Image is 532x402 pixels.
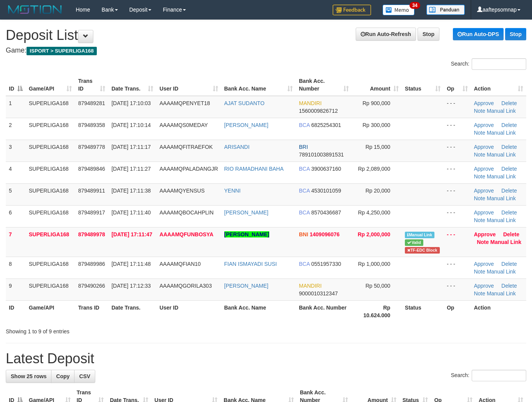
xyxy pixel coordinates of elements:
[501,188,517,194] a: Delete
[26,118,75,140] td: SUPERLIGA168
[405,232,434,238] span: Manually Linked
[299,122,310,128] span: BCA
[444,278,471,300] td: - - -
[6,257,26,278] td: 8
[299,290,338,297] span: Copy 9000010312347 to clipboard
[159,188,204,194] span: AAAAMQYENSUS
[6,205,26,227] td: 6
[159,231,213,237] span: AAAAMQFUNBOSYA
[6,47,526,54] h4: Game:
[78,188,105,194] span: 879489911
[451,58,526,70] label: Search:
[79,373,90,379] span: CSV
[26,205,75,227] td: SUPERLIGA168
[159,144,212,150] span: AAAAMQFITRAEFOK
[26,161,75,183] td: SUPERLIGA168
[224,261,277,267] a: FIAN ISMAYADI SUSI
[78,100,105,106] span: 879489281
[78,283,105,289] span: 879490266
[474,209,494,216] a: Approve
[78,209,105,216] span: 879489917
[501,283,517,289] a: Delete
[501,166,517,172] a: Delete
[224,100,265,106] a: AJAT SUDANTO
[224,231,269,237] a: [PERSON_NAME]
[6,183,26,205] td: 5
[501,122,517,128] a: Delete
[505,28,526,40] a: Stop
[108,74,156,96] th: Date Trans.: activate to sort column ascending
[474,122,494,128] a: Approve
[224,166,284,172] a: RIO RAMADHANI BAHA
[221,300,296,322] th: Bank Acc. Name
[487,217,516,223] a: Manual Link
[6,278,26,300] td: 9
[444,140,471,161] td: - - -
[472,370,526,381] input: Search:
[365,188,390,194] span: Rp 20,000
[299,283,322,289] span: MANDIRI
[159,166,218,172] span: AAAAMQPALADANGJR
[6,74,26,96] th: ID: activate to sort column descending
[159,100,210,106] span: AAAAMQPENYET18
[27,47,97,55] span: ISPORT > SUPERLIGA168
[111,209,151,216] span: [DATE] 17:11:40
[111,283,151,289] span: [DATE] 17:12:33
[477,239,489,245] a: Note
[299,188,310,194] span: BCA
[444,257,471,278] td: - - -
[487,269,516,275] a: Manual Link
[159,283,212,289] span: AAAAMQGORILA303
[311,122,341,128] span: Copy 6825254301 to clipboard
[418,28,439,41] a: Stop
[78,231,105,237] span: 879489978
[26,140,75,161] td: SUPERLIGA168
[474,217,486,223] a: Note
[444,227,471,257] td: - - -
[474,108,486,114] a: Note
[224,209,268,216] a: [PERSON_NAME]
[472,58,526,70] input: Search:
[471,74,526,96] th: Action: activate to sort column ascending
[75,74,108,96] th: Trans ID: activate to sort column ascending
[6,4,64,15] img: MOTION_logo.png
[311,209,341,216] span: Copy 8570436687 to clipboard
[51,370,75,383] a: Copy
[75,300,108,322] th: Trans ID
[224,122,268,128] a: [PERSON_NAME]
[78,166,105,172] span: 879489846
[444,300,471,322] th: Op
[444,118,471,140] td: - - -
[26,257,75,278] td: SUPERLIGA168
[299,209,310,216] span: BCA
[56,373,70,379] span: Copy
[6,300,26,322] th: ID
[6,28,526,43] h1: Deposit List
[111,166,151,172] span: [DATE] 17:11:27
[26,227,75,257] td: SUPERLIGA168
[471,300,526,322] th: Action
[474,195,486,201] a: Note
[26,96,75,118] td: SUPERLIGA168
[474,231,496,237] a: Approve
[383,5,415,15] img: Button%20Memo.svg
[299,166,310,172] span: BCA
[474,173,486,180] a: Note
[474,188,494,194] a: Approve
[487,108,516,114] a: Manual Link
[363,122,390,128] span: Rp 300,000
[111,231,152,237] span: [DATE] 17:11:47
[111,261,151,267] span: [DATE] 17:11:48
[402,300,444,322] th: Status
[156,74,221,96] th: User ID: activate to sort column ascending
[6,227,26,257] td: 7
[426,5,465,15] img: panduan.png
[365,283,390,289] span: Rp 50,000
[451,370,526,381] label: Search:
[6,161,26,183] td: 4
[444,161,471,183] td: - - -
[111,144,151,150] span: [DATE] 17:11:17
[501,100,517,106] a: Delete
[474,261,494,267] a: Approve
[78,122,105,128] span: 879489358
